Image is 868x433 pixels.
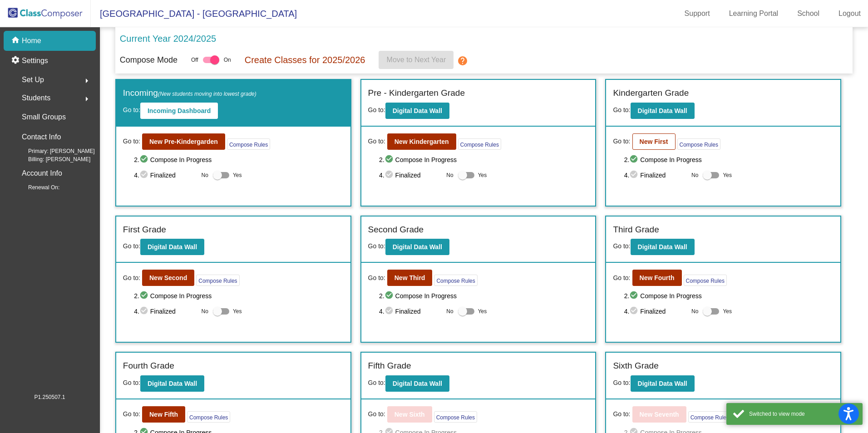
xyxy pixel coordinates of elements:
[134,170,197,181] span: 4. Finalized
[233,306,242,317] span: Yes
[22,111,66,123] p: Small Groups
[631,103,695,119] button: Digital Data Wall
[224,56,231,64] span: On
[688,411,731,423] button: Compose Rules
[613,379,630,386] span: Go to:
[158,91,256,97] span: (New students moving into lowest grade)
[638,243,687,251] b: Digital Data Wall
[613,106,630,113] span: Go to:
[722,6,786,21] a: Learning Portal
[387,270,433,286] button: New Third
[749,410,856,418] div: Switched to view mode
[11,35,22,46] mat-icon: home
[613,223,659,236] label: Third Grade
[387,406,432,423] button: New Sixth
[632,406,686,423] button: New Seventh
[191,56,198,64] span: Off
[368,106,385,113] span: Go to:
[368,87,465,100] label: Pre - Kindergarten Grade
[123,106,140,113] span: Go to:
[831,6,868,21] a: Logout
[790,6,827,21] a: School
[385,290,395,301] mat-icon: check_circle
[140,103,218,119] button: Incoming Dashboard
[387,56,446,64] span: Move to Next Year
[368,223,424,236] label: Second Grade
[691,171,698,179] span: No
[613,409,630,419] span: Go to:
[123,359,174,373] label: Fourth Grade
[245,53,365,67] p: Create Classes for 2025/2026
[457,55,468,66] mat-icon: help
[632,270,682,286] button: New Fourth
[368,379,385,386] span: Go to:
[613,137,630,146] span: Go to:
[134,306,197,317] span: 4. Finalized
[638,380,687,387] b: Digital Data Wall
[368,273,385,283] span: Go to:
[393,380,442,387] b: Digital Data Wall
[393,243,442,251] b: Digital Data Wall
[434,275,477,286] button: Compose Rules
[613,87,689,100] label: Kindergarten Grade
[624,290,833,301] span: 2. Compose In Progress
[387,133,456,150] button: New Kindergarten
[379,290,588,301] span: 2. Compose In Progress
[148,107,211,114] b: Incoming Dashboard
[677,6,717,21] a: Support
[691,307,698,315] span: No
[81,93,92,104] mat-icon: arrow_right
[22,167,62,180] p: Account Info
[11,55,22,66] mat-icon: settings
[142,270,194,286] button: New Second
[196,275,239,286] button: Compose Rules
[385,103,449,119] button: Digital Data Wall
[142,133,225,150] button: New Pre-Kindergarden
[385,239,449,255] button: Digital Data Wall
[14,147,95,155] span: Primary: [PERSON_NAME]
[81,75,92,86] mat-icon: arrow_right
[379,306,442,317] span: 4. Finalized
[723,170,732,181] span: Yes
[14,155,90,163] span: Billing: [PERSON_NAME]
[22,74,44,86] span: Set Up
[123,242,140,250] span: Go to:
[379,170,442,181] span: 4. Finalized
[149,138,218,145] b: New Pre-Kindergarden
[631,239,695,255] button: Digital Data Wall
[629,170,640,181] mat-icon: check_circle
[446,307,453,315] span: No
[385,170,395,181] mat-icon: check_circle
[91,6,297,21] span: [GEOGRAPHIC_DATA] - [GEOGRAPHIC_DATA]
[123,223,166,236] label: First Grade
[684,275,727,286] button: Compose Rules
[677,138,720,150] button: Compose Rules
[149,274,187,281] b: New Second
[395,411,425,418] b: New Sixth
[22,92,50,104] span: Students
[139,306,150,317] mat-icon: check_circle
[624,306,687,317] span: 4. Finalized
[233,170,242,181] span: Yes
[629,290,640,301] mat-icon: check_circle
[393,107,442,114] b: Digital Data Wall
[478,306,487,317] span: Yes
[458,138,501,150] button: Compose Rules
[120,54,178,66] p: Compose Mode
[478,170,487,181] span: Yes
[14,183,59,192] span: Renewal On:
[22,131,61,143] p: Contact Info
[368,359,411,373] label: Fifth Grade
[22,35,41,46] p: Home
[629,306,640,317] mat-icon: check_circle
[379,154,588,165] span: 2. Compose In Progress
[139,290,150,301] mat-icon: check_circle
[632,133,676,150] button: New First
[640,138,668,145] b: New First
[446,171,453,179] span: No
[134,290,343,301] span: 2. Compose In Progress
[613,359,658,373] label: Sixth Grade
[123,137,140,146] span: Go to:
[640,411,679,418] b: New Seventh
[624,154,833,165] span: 2. Compose In Progress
